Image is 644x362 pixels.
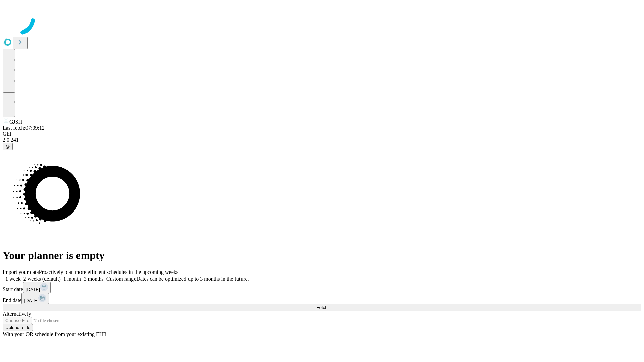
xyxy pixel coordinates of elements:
[9,119,22,125] span: GJSH
[3,331,107,337] span: With your OR schedule from your existing EHR
[3,137,641,143] div: 2.0.241
[23,276,61,282] span: 2 weeks (default)
[63,276,81,282] span: 1 month
[84,276,104,282] span: 3 months
[26,287,40,292] span: [DATE]
[3,269,39,275] span: Import your data
[3,282,641,293] div: Start date
[5,144,10,149] span: @
[316,305,327,310] span: Fetch
[3,249,641,262] h1: Your planner is empty
[39,269,180,275] span: Proactively plan more efficient schedules in the upcoming weeks.
[106,276,136,282] span: Custom range
[3,311,31,317] span: Alternatively
[136,276,249,282] span: Dates can be optimized up to 3 months in the future.
[3,304,641,311] button: Fetch
[3,131,641,137] div: GEI
[3,293,641,304] div: End date
[21,293,49,304] button: [DATE]
[23,282,51,293] button: [DATE]
[3,324,33,331] button: Upload a file
[24,298,38,303] span: [DATE]
[3,125,45,131] span: Last fetch: 07:09:12
[5,276,21,282] span: 1 week
[3,143,13,150] button: @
